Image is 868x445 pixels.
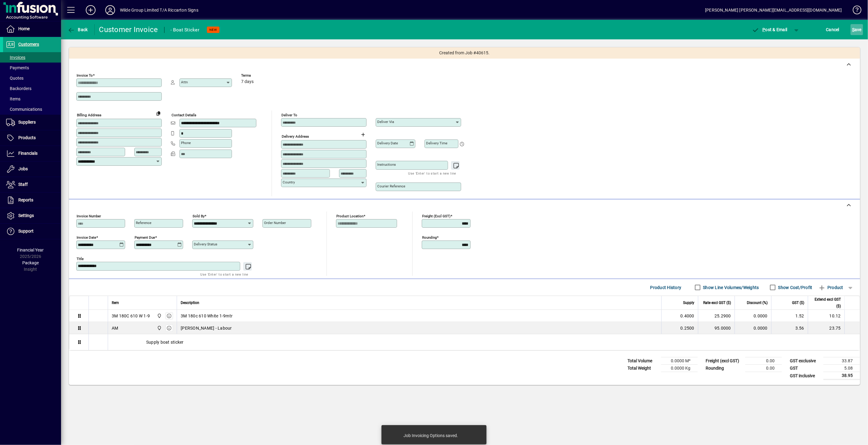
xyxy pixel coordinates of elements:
div: - Boat Sticker [171,25,200,35]
mat-label: Deliver via [377,120,394,124]
label: Show Cost/Profit [777,284,812,291]
span: 0.4000 [681,313,695,319]
span: Supply [683,299,694,306]
span: Jobs [18,166,28,171]
span: Package [22,260,39,265]
div: AM [112,325,118,331]
mat-hint: Use 'Enter' to start a new line [408,170,456,177]
button: Add [81,5,100,16]
span: Main Location [155,325,162,331]
mat-label: Delivery status [194,242,217,246]
a: Items [3,94,61,104]
td: 5.08 [823,365,860,372]
mat-label: Order number [264,221,286,225]
span: Payments [6,65,29,70]
button: Product History [648,282,684,293]
span: Items [6,96,20,101]
mat-label: Delivery time [426,141,447,145]
td: GST inclusive [787,372,823,380]
td: 0.0000 Kg [661,365,698,372]
span: Back [67,27,88,32]
button: Copy to Delivery address [154,108,163,118]
span: Communications [6,107,42,112]
a: Knowledge Base [848,1,860,21]
mat-label: Instructions [377,162,396,167]
a: Staff [3,177,61,192]
a: Home [3,21,61,37]
span: Item [112,299,119,306]
span: Support [18,229,34,233]
span: Terms [241,74,278,78]
mat-label: Delivery date [377,141,398,145]
td: 0.0000 M³ [661,357,698,365]
td: 23.75 [808,322,844,334]
td: Rounding [703,365,745,372]
td: Freight (excl GST) [703,357,745,365]
span: NEW [209,28,217,32]
a: Jobs [3,161,61,177]
mat-label: Payment due [135,235,155,240]
td: Total Weight [624,365,661,372]
td: 0.00 [745,357,782,365]
span: ave [852,25,862,34]
button: Product [816,282,846,293]
div: Supply boat sticker [108,334,860,350]
span: Product [819,283,843,292]
td: 0.0000 [735,322,771,334]
span: Rate excl GST ($) [703,299,731,306]
mat-label: Reference [136,221,151,225]
a: Financials [3,146,61,161]
label: Show Line Volumes/Weights [702,284,759,291]
mat-label: Invoice date [77,235,96,240]
span: Reports [18,197,33,202]
span: GST ($) [792,299,804,306]
mat-label: Phone [181,141,191,145]
span: Financial Year [17,248,44,252]
a: Support [3,224,61,239]
button: Cancel [825,24,841,35]
mat-label: Product location [336,214,363,218]
mat-label: Rounding [422,235,437,240]
a: Invoices [3,52,61,63]
mat-label: Freight (excl GST) [422,214,450,218]
td: 38.95 [823,372,860,380]
span: 7 days [241,79,254,84]
td: 3.56 [771,322,808,334]
a: Reports [3,193,61,208]
button: Choose address [358,130,368,139]
div: Wilde Group Limited T/A Riccarton Signs [120,5,198,15]
span: S [852,27,855,32]
mat-label: Courier Reference [377,184,405,188]
div: [PERSON_NAME] [PERSON_NAME][EMAIL_ADDRESS][DOMAIN_NAME] [705,5,842,15]
mat-label: Deliver To [281,113,297,117]
mat-label: Sold by [193,214,204,218]
mat-hint: Use 'Enter' to start a new line [201,271,248,278]
span: Financials [18,151,38,156]
td: 0.0000 [735,310,771,322]
mat-label: Invoice To [77,73,93,78]
span: Invoices [6,55,25,60]
span: Description [181,299,199,306]
mat-label: Attn [181,80,188,84]
div: 3M 180C 610 W 1-9 [112,313,150,319]
a: Quotes [3,73,61,83]
span: Discount (%) [747,299,768,306]
td: Total Volume [624,357,661,365]
span: Products [18,135,36,140]
div: 95.0000 [702,325,731,331]
span: Customers [18,42,39,47]
td: 1.52 [771,310,808,322]
button: Save [851,24,863,35]
span: Suppliers [18,120,36,125]
div: 25.2900 [702,313,731,319]
button: Post & Email [749,24,790,35]
td: 33.87 [823,357,860,365]
span: Settings [18,213,34,218]
mat-label: Invoice number [77,214,101,218]
span: P [763,27,765,32]
td: GST exclusive [787,357,823,365]
button: Profile [100,5,120,16]
span: Main Location [155,313,162,319]
span: Quotes [6,76,24,81]
span: Backorders [6,86,31,91]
